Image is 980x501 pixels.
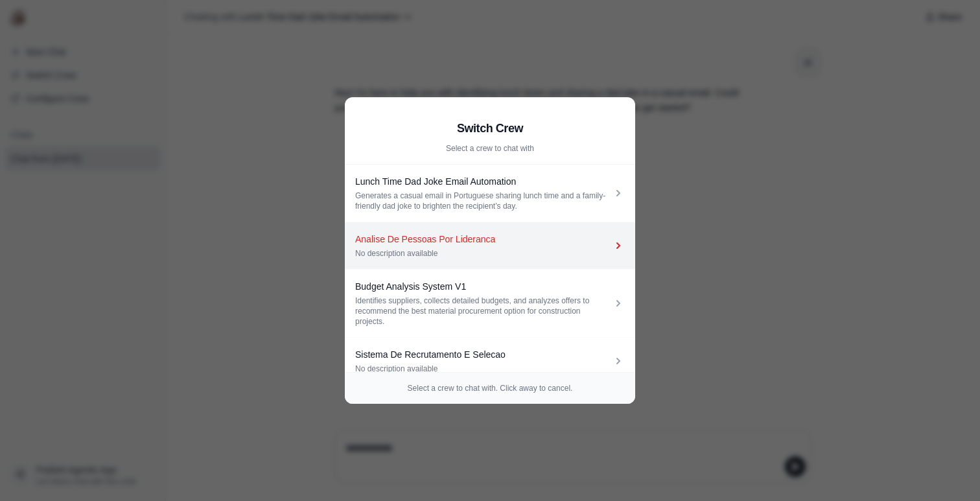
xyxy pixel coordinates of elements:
div: No description available [355,364,612,374]
a: Lunch Time Dad Joke Email Automation Generates a casual email in Portuguese sharing lunch time an... [345,165,635,222]
p: Select a crew to chat with. Click away to cancel. [355,383,625,393]
div: Budget Analysis System V1 [355,280,612,293]
a: Sistema De Recrutamento E Selecao No description available [345,338,635,385]
div: Generates a casual email in Portuguese sharing lunch time and a family-friendly dad joke to brigh... [355,191,612,211]
div: No description available [355,248,612,259]
h2: Switch Crew [355,119,625,137]
div: Analise De Pessoas Por Lideranca [355,233,612,246]
p: Select a crew to chat with [355,143,625,154]
div: Lunch Time Dad Joke Email Automation [355,175,612,188]
a: Analise De Pessoas Por Lideranca No description available [345,222,635,270]
a: Budget Analysis System V1 Identifies suppliers, collects detailed budgets, and analyzes offers to... [345,270,635,338]
div: Identifies suppliers, collects detailed budgets, and analyzes offers to recommend the best materi... [355,296,612,327]
div: Sistema De Recrutamento E Selecao [355,348,612,361]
